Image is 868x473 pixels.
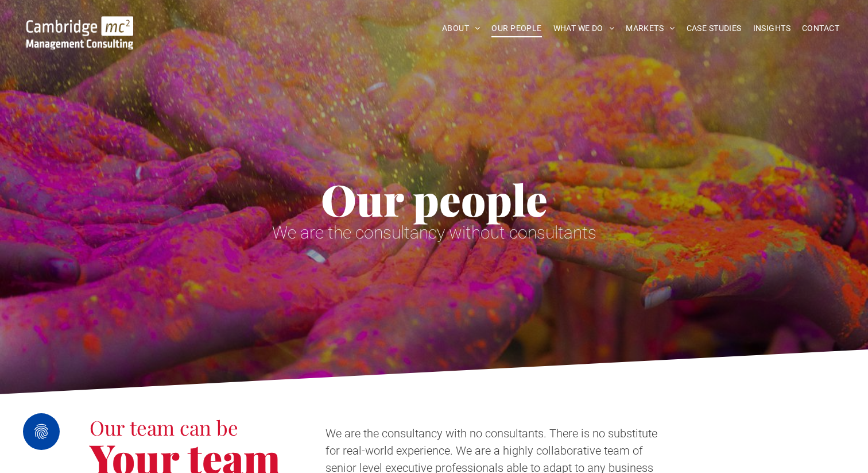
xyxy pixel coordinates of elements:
a: ABOUT [436,20,486,37]
span: Our people [321,170,548,228]
span: Our team can be [90,414,238,441]
span: We are the consultancy without consultants [272,222,596,243]
a: CONTACT [796,20,845,37]
a: MARKETS [620,20,680,37]
a: Your Business Transformed | Cambridge Management Consulting [26,18,133,30]
a: OUR PEOPLE [486,20,547,37]
a: WHAT WE DO [548,20,621,37]
a: INSIGHTS [747,20,796,37]
img: Go to Homepage [26,16,133,49]
a: CASE STUDIES [681,20,747,37]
